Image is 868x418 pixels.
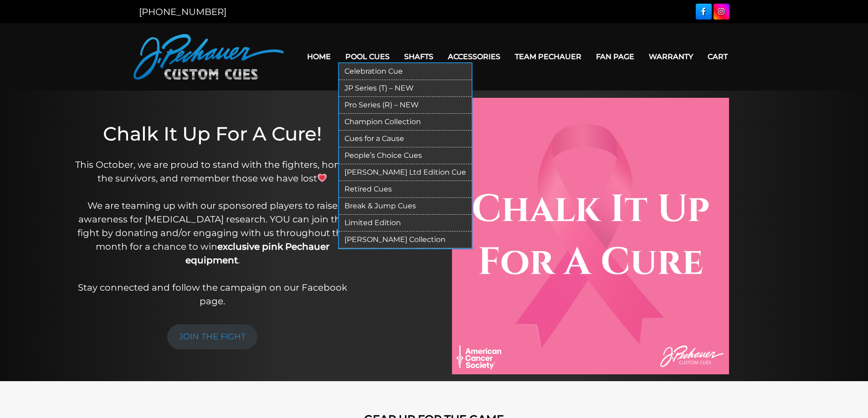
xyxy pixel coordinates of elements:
a: Pro Series (R) – NEW [339,97,472,114]
a: People’s Choice Cues [339,147,472,164]
a: [PERSON_NAME] Collection [339,232,472,248]
a: Retired Cues [339,181,472,198]
a: Home [300,45,338,68]
a: Cart [700,45,735,68]
a: Shafts [397,45,441,68]
a: Warranty [642,45,700,68]
img: Pechauer Custom Cues [134,34,284,80]
p: This October, we are proud to stand with the fighters, honor the survivors, and remember those we... [70,158,355,308]
a: Fan Page [589,45,642,68]
a: Cues for a Cause [339,131,472,147]
a: Break & Jump Cues [339,198,472,215]
a: Champion Collection [339,114,472,131]
a: Limited Edition [339,215,472,232]
a: JP Series (T) – NEW [339,80,472,97]
a: Accessories [441,45,508,68]
a: [PERSON_NAME] Ltd Edition Cue [339,164,472,181]
a: JOIN THE FIGHT [167,324,257,349]
h1: Chalk It Up For A Cure! [70,122,355,145]
a: Team Pechauer [508,45,589,68]
a: Pool Cues [338,45,397,68]
strong: exclusive pink Pechauer equipment [185,241,329,266]
a: Celebration Cue [339,63,472,80]
img: 💗 [318,173,327,182]
a: [PHONE_NUMBER] [139,6,226,17]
